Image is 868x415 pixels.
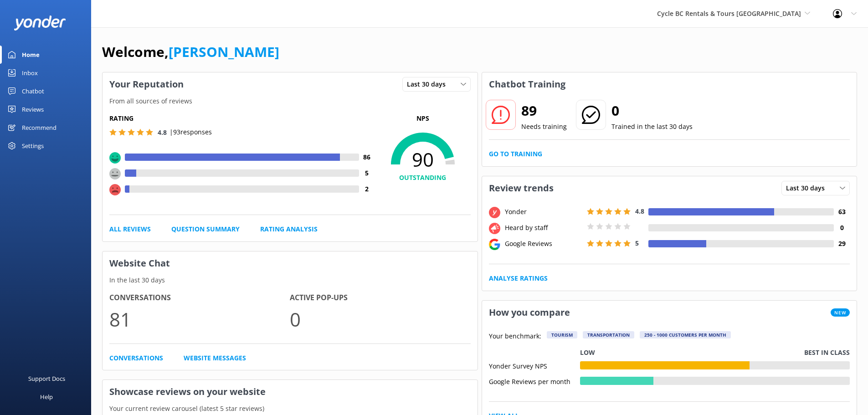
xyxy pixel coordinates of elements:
[503,207,585,217] div: Yonder
[171,224,240,234] a: Question Summary
[103,251,478,275] h3: Website Chat
[103,96,478,106] p: From all sources of reviews
[109,292,290,304] h4: Conversations
[103,72,190,96] h3: Your Reputation
[109,113,375,123] h5: Rating
[184,353,246,363] a: Website Messages
[359,168,375,178] h4: 5
[290,304,470,334] p: 0
[375,173,471,183] h4: OUTSTANDING
[583,331,634,338] div: Transportation
[22,100,44,118] div: Reviews
[640,331,731,338] div: 250 - 1000 customers per month
[260,224,318,234] a: Rating Analysis
[375,148,471,171] span: 90
[657,9,801,18] span: Cycle BC Rentals & Tours [GEOGRAPHIC_DATA]
[359,152,375,162] h4: 86
[580,348,595,358] p: Low
[489,361,580,369] div: Yonder Survey NPS
[611,122,693,132] p: Trained in the last 30 days
[407,79,451,89] span: Last 30 days
[103,380,478,404] h3: Showcase reviews on your website
[489,331,541,342] p: Your benchmark:
[489,149,542,159] a: Go to Training
[40,388,53,406] div: Help
[22,82,44,100] div: Chatbot
[503,223,585,233] div: Heard by staff
[158,128,167,137] span: 4.8
[103,275,478,285] p: In the last 30 days
[489,377,580,385] div: Google Reviews per month
[22,46,40,64] div: Home
[611,100,693,122] h2: 0
[22,118,56,137] div: Recommend
[375,113,471,123] p: NPS
[834,207,850,217] h4: 63
[109,304,290,334] p: 81
[635,239,639,247] span: 5
[109,224,151,234] a: All Reviews
[22,137,44,155] div: Settings
[804,348,850,358] p: Best in class
[482,72,572,96] h3: Chatbot Training
[169,42,279,61] a: [PERSON_NAME]
[103,404,478,414] p: Your current review carousel (latest 5 star reviews)
[635,207,644,215] span: 4.8
[503,239,585,249] div: Google Reviews
[521,100,567,122] h2: 89
[28,369,65,388] div: Support Docs
[290,292,470,304] h4: Active Pop-ups
[831,308,850,317] span: New
[359,184,375,194] h4: 2
[786,183,830,193] span: Last 30 days
[489,273,548,283] a: Analyse Ratings
[169,127,212,137] p: | 93 responses
[22,64,38,82] div: Inbox
[547,331,577,338] div: Tourism
[834,239,850,249] h4: 29
[521,122,567,132] p: Needs training
[109,353,163,363] a: Conversations
[14,15,66,31] img: yonder-white-logo.png
[482,176,560,200] h3: Review trends
[482,301,577,324] h3: How you compare
[102,41,279,63] h1: Welcome,
[834,223,850,233] h4: 0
